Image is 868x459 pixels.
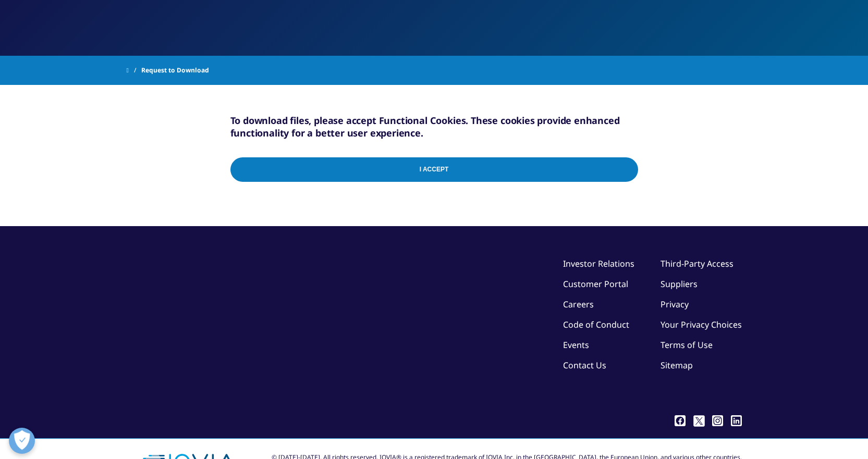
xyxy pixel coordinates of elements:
a: Sitemap [661,359,693,371]
a: Third-Party Access [661,258,733,269]
a: Investor Relations [563,258,634,269]
a: Code of Conduct [563,319,629,330]
a: Customer Portal [563,278,628,290]
a: Suppliers [661,278,698,290]
a: Contact Us [563,359,606,371]
a: Events [563,339,589,351]
a: Careers [563,299,594,310]
h5: To download files, please accept Functional Cookies. These cookies provide enhanced functionality... [230,114,638,139]
a: Your Privacy Choices [661,319,742,330]
a: Terms of Use [661,339,713,351]
a: Privacy [661,299,689,310]
button: Open Preferences [9,428,35,454]
input: I Accept [230,157,638,182]
span: Request to Download [141,61,209,80]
